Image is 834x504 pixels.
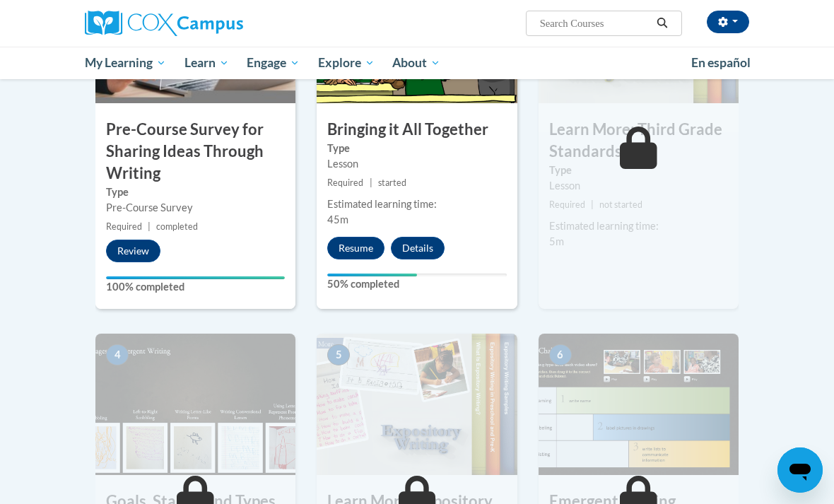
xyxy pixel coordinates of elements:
div: Your progress [106,276,285,279]
h3: Pre-Course Survey for Sharing Ideas Through Writing [95,119,295,184]
img: Course Image [539,334,739,475]
label: 100% completed [106,279,285,295]
label: Type [327,141,506,156]
button: Review [106,240,160,262]
button: Resume [327,237,384,259]
span: En español [691,55,751,70]
button: Details [391,237,445,259]
span: 5 [327,344,350,365]
span: completed [156,221,198,232]
span: not started [599,199,642,210]
div: Lesson [327,156,506,172]
span: 4 [106,344,129,365]
span: Required [327,177,363,188]
label: Type [549,163,728,178]
div: Lesson [549,178,728,194]
span: 45m [327,213,348,225]
a: Explore [309,47,384,79]
button: Account Settings [707,11,749,33]
img: Cox Campus [85,11,243,36]
span: My Learning [85,54,166,71]
span: Engage [247,54,300,71]
span: About [392,54,440,71]
label: Type [106,184,285,200]
span: 6 [549,344,572,365]
h3: Learn More: Third Grade Standards [539,119,739,163]
img: Course Image [317,334,517,475]
label: 50% completed [327,276,506,292]
span: Required [106,221,142,232]
div: Main menu [74,47,760,79]
div: Your progress [327,274,417,276]
span: Required [549,199,585,210]
a: Engage [237,47,309,79]
a: About [384,47,450,79]
a: Cox Campus [85,11,292,36]
input: Search Courses [539,15,652,32]
span: started [378,177,406,188]
a: Learn [175,47,238,79]
span: 5m [549,235,564,247]
iframe: Button to launch messaging window [777,447,823,493]
div: Pre-Course Survey [106,200,285,216]
a: My Learning [76,47,175,79]
button: Search [652,15,673,32]
span: | [591,199,594,210]
span: Explore [318,54,375,71]
div: Estimated learning time: [549,218,728,234]
h3: Bringing it All Together [317,119,517,141]
div: Estimated learning time: [327,197,506,212]
img: Course Image [95,334,295,475]
span: | [370,177,372,188]
span: | [148,221,151,232]
a: En español [682,48,760,78]
span: Learn [184,54,229,71]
